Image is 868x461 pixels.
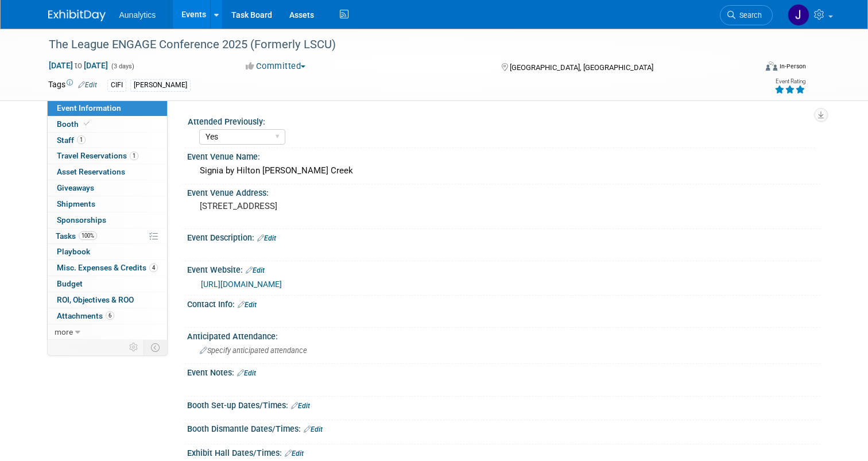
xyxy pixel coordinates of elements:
[79,231,97,240] span: 100%
[48,100,167,116] a: Event Information
[187,328,820,342] div: Anticipated Attendance:
[304,425,323,433] a: Edit
[48,260,167,276] a: Misc. Expenses & Credits4
[57,311,114,320] span: Attachments
[187,444,820,459] div: Exhibit Hall Dates/Times:
[149,264,158,272] span: 4
[48,148,167,164] a: Travel Reservations1
[188,113,815,127] div: Attended Previously:
[48,324,167,340] a: more
[57,103,121,113] span: Event Information
[57,183,94,192] span: Giveaways
[201,280,282,289] a: [URL][DOMAIN_NAME]
[48,180,167,196] a: Giveaways
[246,266,265,274] a: Edit
[187,364,820,379] div: Event Notes:
[187,261,820,276] div: Event Website:
[510,63,653,72] span: [GEOGRAPHIC_DATA], [GEOGRAPHIC_DATA]
[106,311,114,320] span: 6
[57,247,90,256] span: Playbook
[57,167,125,176] span: Asset Reservations
[57,151,138,160] span: Travel Reservations
[285,450,304,458] a: Edit
[48,308,167,324] a: Attachments6
[57,295,134,304] span: ROI, Objectives & ROO
[48,79,97,92] td: Tags
[48,164,167,180] a: Asset Reservations
[73,61,84,70] span: to
[48,133,167,148] a: Staff1
[57,119,92,129] span: Booth
[291,402,310,410] a: Edit
[48,228,167,244] a: Tasks100%
[107,79,126,91] div: CIFI
[48,10,106,21] img: ExhibitDay
[237,369,256,377] a: Edit
[200,346,307,355] span: Specify anticipated attendance
[200,201,439,211] pre: [STREET_ADDRESS]
[119,10,156,20] span: Aunalytics
[774,79,805,84] div: Event Rating
[187,148,820,162] div: Event Venue Name:
[788,4,809,26] img: Julie Grisanti-Cieslak
[57,199,95,208] span: Shipments
[48,292,167,308] a: ROI, Objectives & ROO
[766,61,777,71] img: Format-Inperson.png
[57,279,83,288] span: Budget
[735,11,762,20] span: Search
[779,62,806,71] div: In-Person
[77,135,86,144] span: 1
[187,296,820,311] div: Contact Info:
[124,340,144,355] td: Personalize Event Tab Strip
[242,60,310,72] button: Committed
[84,121,90,127] i: Booth reservation complete
[110,63,134,70] span: (3 days)
[130,152,138,160] span: 1
[48,196,167,212] a: Shipments
[48,60,108,71] span: [DATE] [DATE]
[57,135,86,145] span: Staff
[48,244,167,259] a: Playbook
[78,81,97,89] a: Edit
[257,234,276,242] a: Edit
[238,301,257,309] a: Edit
[187,397,820,412] div: Booth Set-up Dates/Times:
[187,420,820,435] div: Booth Dismantle Dates/Times:
[55,327,73,336] span: more
[196,162,812,180] div: Signia by Hilton [PERSON_NAME] Creek
[48,276,167,292] a: Budget
[144,340,167,355] td: Toggle Event Tabs
[187,229,820,244] div: Event Description:
[48,212,167,228] a: Sponsorships
[130,79,191,91] div: [PERSON_NAME]
[187,184,820,199] div: Event Venue Address:
[48,117,167,132] a: Booth
[720,5,773,25] a: Search
[57,215,106,224] span: Sponsorships
[45,34,742,55] div: The League ENGAGE Conference 2025 (Formerly LSCU)
[56,231,97,241] span: Tasks
[57,263,158,272] span: Misc. Expenses & Credits
[694,60,806,77] div: Event Format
